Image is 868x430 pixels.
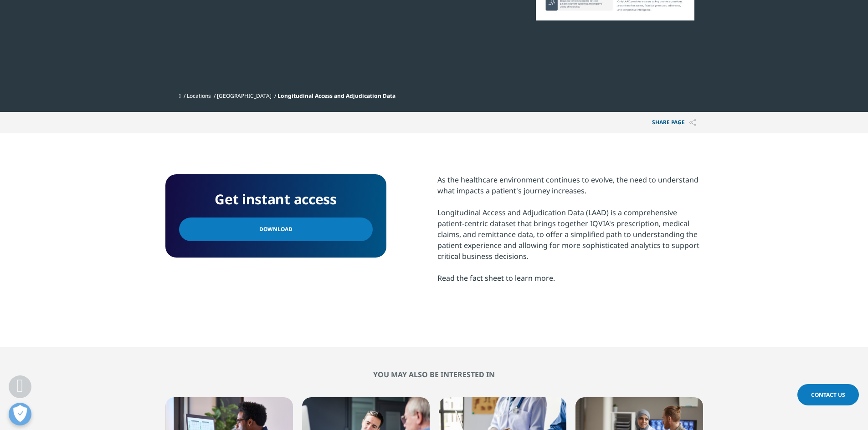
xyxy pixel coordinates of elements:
h4: Get instant access [179,188,373,211]
button: Open Preferences [9,403,31,425]
div: As the healthcare environment continues to evolve, the need to understand what impacts a patient'... [437,174,703,283]
a: Contact Us [797,384,859,405]
img: Share PAGE [689,119,696,126]
p: Share PAGE [645,112,703,133]
a: Download [179,218,373,241]
h2: You may also be interested in [165,370,703,379]
a: Locations [187,92,211,100]
span: Longitudinal Access and Adjudication Data [277,92,395,100]
button: Share PAGEShare PAGE [645,112,703,133]
span: Contact Us [811,391,845,399]
span: Download [259,224,293,234]
a: [GEOGRAPHIC_DATA] [217,92,272,100]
